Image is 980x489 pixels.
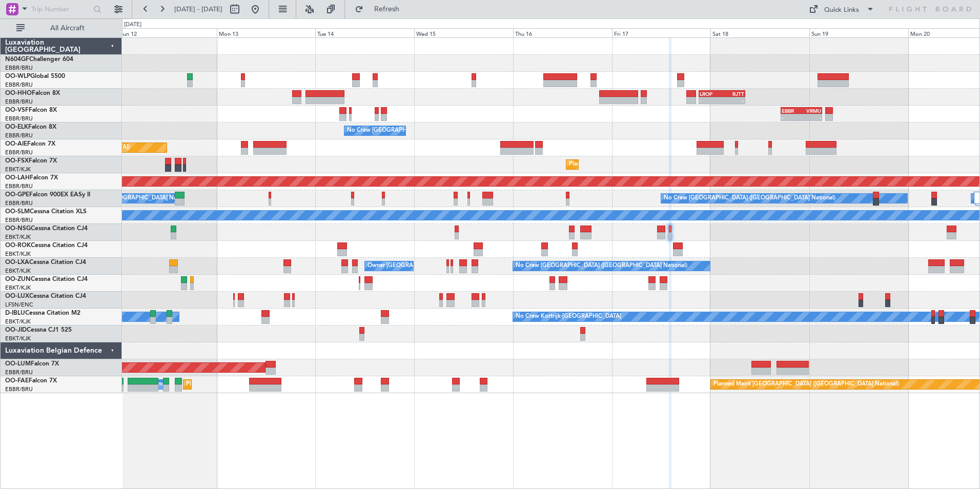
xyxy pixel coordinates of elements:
[516,309,621,324] div: No Crew Kortrijk-[GEOGRAPHIC_DATA]
[5,192,90,198] a: OO-GPEFalcon 900EX EASy II
[722,97,744,104] div: -
[5,141,27,147] span: OO-AIE
[5,259,86,266] a: OO-LXACessna Citation CJ4
[5,327,72,333] a: OO-JIDCessna CJ1 525
[700,97,722,104] div: -
[5,233,31,241] a: EBKT/KJK
[5,226,31,232] span: OO-NSG
[5,73,30,79] span: OO-WLP
[124,21,141,29] div: [DATE]
[612,28,711,37] div: Fri 17
[700,91,722,97] div: LROP
[5,107,29,113] span: OO-VSF
[5,284,31,292] a: EBKT/KJK
[5,369,33,376] a: EBBR/BRU
[5,98,33,106] a: EBBR/BRU
[809,28,908,37] div: Sun 19
[713,377,899,392] div: Planned Maint [GEOGRAPHIC_DATA] ([GEOGRAPHIC_DATA] National)
[350,1,412,17] button: Refresh
[5,335,31,342] a: EBKT/KJK
[5,250,31,258] a: EBKT/KJK
[782,108,802,114] div: EBBR
[5,90,32,96] span: OO-HHO
[5,385,33,393] a: EBBR/BRU
[5,242,31,249] span: OO-ROK
[5,56,73,63] a: N604GFChallenger 604
[27,25,108,32] span: All Aircraft
[5,115,33,123] a: EBBR/BRU
[5,124,28,130] span: OO-ELK
[315,28,414,37] div: Tue 14
[664,191,835,206] div: No Crew [GEOGRAPHIC_DATA] ([GEOGRAPHIC_DATA] National)
[5,90,60,96] a: OO-HHOFalcon 8X
[5,141,55,147] a: OO-AIEFalcon 7X
[347,123,519,138] div: No Crew [GEOGRAPHIC_DATA] ([GEOGRAPHIC_DATA] National)
[5,182,33,190] a: EBBR/BRU
[5,361,31,367] span: OO-LUM
[5,175,58,181] a: OO-LAHFalcon 7X
[5,301,33,309] a: LFSN/ENC
[5,73,65,79] a: OO-WLPGlobal 5500
[5,199,33,207] a: EBBR/BRU
[5,327,27,333] span: OO-JID
[365,6,409,13] span: Refresh
[5,107,57,113] a: OO-VSFFalcon 8X
[31,2,90,17] input: Trip Number
[5,226,88,232] a: OO-NSGCessna Citation CJ4
[722,91,744,97] div: RJTT
[5,310,80,316] a: D-IBLUCessna Citation M2
[5,64,33,72] a: EBBR/BRU
[5,166,31,173] a: EBKT/KJK
[5,378,29,384] span: OO-FAE
[710,28,809,37] div: Sat 18
[186,377,276,392] div: Planned Maint Melsbroek Air Base
[174,5,222,14] span: [DATE] - [DATE]
[5,81,33,89] a: EBBR/BRU
[5,310,25,316] span: D-IBLU
[5,259,29,266] span: OO-LXA
[5,132,33,139] a: EBBR/BRU
[5,158,57,164] a: OO-FSXFalcon 7X
[516,258,687,274] div: No Crew [GEOGRAPHIC_DATA] ([GEOGRAPHIC_DATA] National)
[513,28,612,37] div: Thu 16
[5,209,30,215] span: OO-SLM
[118,28,217,37] div: Sun 12
[5,158,29,164] span: OO-FSX
[5,318,31,325] a: EBKT/KJK
[5,293,86,299] a: OO-LUXCessna Citation CJ4
[569,157,688,172] div: Planned Maint Kortrijk-[GEOGRAPHIC_DATA]
[11,20,111,36] button: All Aircraft
[5,209,87,215] a: OO-SLMCessna Citation XLS
[5,276,88,282] a: OO-ZUNCessna Citation CJ4
[5,124,56,130] a: OO-ELKFalcon 8X
[5,192,29,198] span: OO-GPE
[5,242,88,249] a: OO-ROKCessna Citation CJ4
[782,114,802,120] div: -
[5,149,33,156] a: EBBR/BRU
[5,276,31,282] span: OO-ZUN
[5,293,29,299] span: OO-LUX
[414,28,513,37] div: Wed 15
[5,175,30,181] span: OO-LAH
[5,267,31,275] a: EBKT/KJK
[367,258,506,274] div: Owner [GEOGRAPHIC_DATA]-[GEOGRAPHIC_DATA]
[5,56,29,63] span: N604GF
[217,28,316,37] div: Mon 13
[5,361,59,367] a: OO-LUMFalcon 7X
[5,378,57,384] a: OO-FAEFalcon 7X
[5,216,33,224] a: EBBR/BRU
